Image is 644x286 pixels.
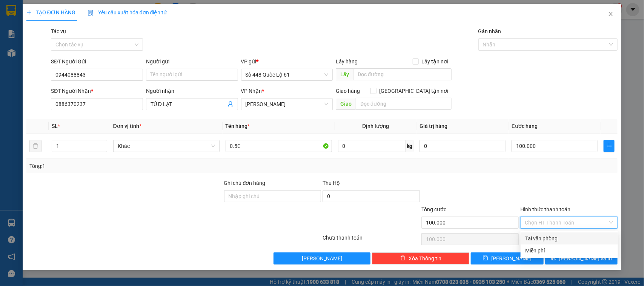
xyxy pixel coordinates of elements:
[88,9,167,15] span: Yêu cầu xuất hóa đơn điện tử
[302,254,342,263] span: [PERSON_NAME]
[51,87,143,95] div: SĐT Người Nhận
[51,57,143,66] div: SĐT Người Gửi
[377,87,452,95] span: [GEOGRAPHIC_DATA] tận nơi
[559,254,612,263] span: [PERSON_NAME] và In
[420,123,447,129] span: Giá trị hàng
[353,68,452,80] input: Dọc đường
[88,10,94,16] img: icon
[118,140,215,152] span: Khác
[525,246,613,255] div: Miễn phí
[336,88,360,94] span: Giao hàng
[604,140,615,152] button: plus
[419,57,452,66] span: Lấy tận nơi
[600,4,621,25] button: Close
[520,206,570,212] label: Hình thức thanh toán
[608,11,614,17] span: close
[227,101,234,107] span: user-add
[471,252,543,264] button: save[PERSON_NAME]
[246,98,329,110] span: Lâm Đồng
[545,252,618,264] button: printer[PERSON_NAME] và In
[323,180,340,186] span: Thu Hộ
[551,255,556,261] span: printer
[224,190,321,202] input: Ghi chú đơn hàng
[26,9,75,15] span: TẠO ĐƠN HÀNG
[26,10,32,15] span: plus
[146,87,238,95] div: Người nhận
[322,234,421,247] div: Chưa thanh toán
[29,162,249,170] div: Tổng: 1
[525,234,613,243] div: Tại văn phòng
[51,28,66,34] label: Tác vụ
[226,123,250,129] span: Tên hàng
[52,123,58,129] span: SL
[420,140,506,152] input: 0
[406,140,413,152] span: kg
[400,255,406,261] span: delete
[362,123,389,129] span: Định lượng
[241,57,333,66] div: VP gửi
[372,252,469,264] button: deleteXóa Thông tin
[224,180,266,186] label: Ghi chú đơn hàng
[356,98,452,110] input: Dọc đường
[421,206,446,212] span: Tổng cước
[336,98,356,110] span: Giao
[336,68,353,80] span: Lấy
[246,69,329,80] span: Số 448 Quốc Lộ 61
[29,140,41,152] button: delete
[274,252,371,264] button: [PERSON_NAME]
[512,123,538,129] span: Cước hàng
[113,123,141,129] span: Đơn vị tính
[241,88,262,94] span: VP Nhận
[478,28,501,34] label: Gán nhãn
[409,254,441,263] span: Xóa Thông tin
[604,143,614,149] span: plus
[226,140,332,152] input: VD: Bàn, Ghế
[146,57,238,66] div: Người gửi
[336,58,358,65] span: Lấy hàng
[491,254,532,263] span: [PERSON_NAME]
[483,255,488,261] span: save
